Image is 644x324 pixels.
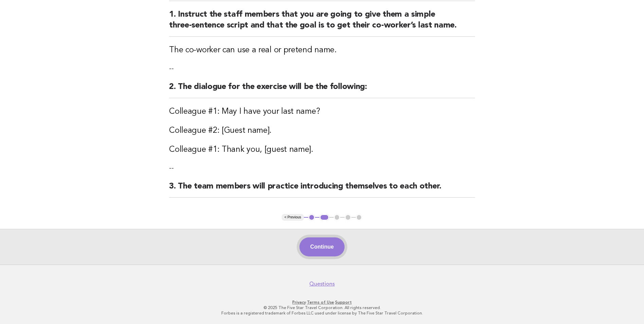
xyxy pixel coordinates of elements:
[114,305,530,310] p: © 2025 The Five Star Travel Corporation. All rights reserved.
[114,310,530,316] p: Forbes is a registered trademark of Forbes LLC used under license by The Five Star Travel Corpora...
[169,106,475,117] h3: Colleague #1: May I have your last name?
[299,237,345,256] button: Continue
[307,300,334,305] a: Terms of Use
[169,144,475,155] h3: Colleague #1: Thank you, [guest name].
[309,281,335,287] a: Questions
[319,214,329,221] button: 2
[169,125,475,136] h3: Colleague #2: [Guest name].
[169,181,475,198] h2: 3. The team members will practice introducing themselves to each other.
[169,9,475,37] h2: 1. Instruct the staff members that you are going to give them a simple three-sentence script and ...
[169,163,475,173] p: --
[308,214,315,221] button: 1
[292,300,306,305] a: Privacy
[335,300,352,305] a: Support
[114,300,530,305] p: · ·
[169,45,475,56] h3: The co-worker can use a real or pretend name.
[169,64,475,73] p: --
[282,214,304,221] button: < Previous
[169,82,475,98] h2: 2. The dialogue for the exercise will be the following:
